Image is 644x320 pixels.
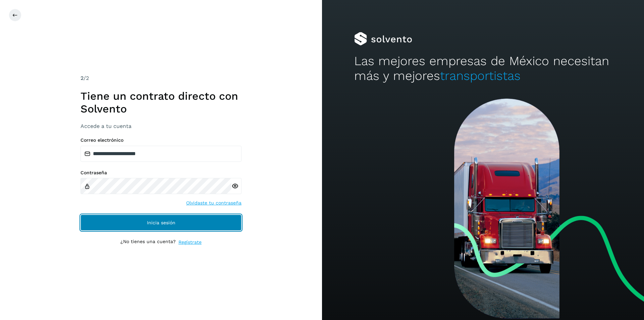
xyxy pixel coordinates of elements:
span: transportistas [440,68,521,83]
p: ¿No tienes una cuenta? [120,239,176,246]
button: Inicia sesión [80,215,241,231]
label: Contraseña [80,170,241,176]
div: /2 [80,74,241,82]
a: Regístrate [178,239,202,246]
span: Inicia sesión [147,220,175,225]
a: Olvidaste tu contraseña [186,199,241,207]
span: 2 [80,75,84,81]
h3: Accede a tu cuenta [80,123,241,129]
h2: Las mejores empresas de México necesitan más y mejores [354,54,612,84]
label: Correo electrónico [80,137,241,143]
h1: Tiene un contrato directo con Solvento [80,90,241,116]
